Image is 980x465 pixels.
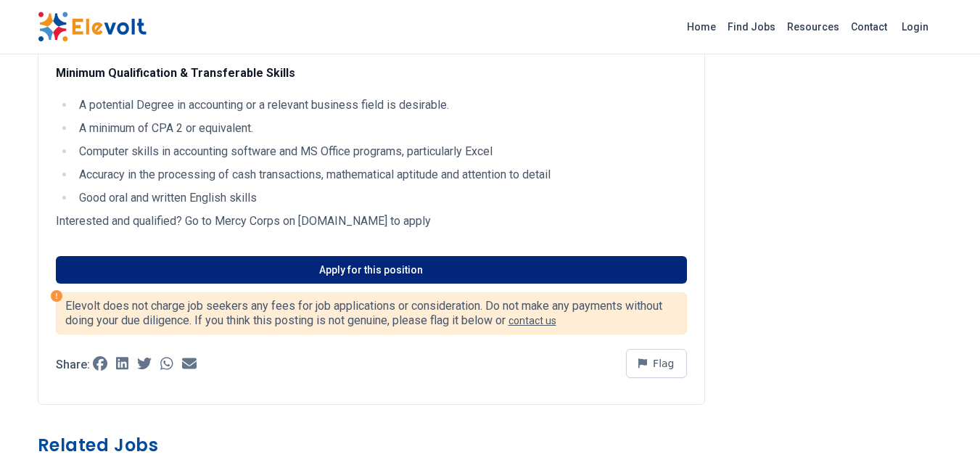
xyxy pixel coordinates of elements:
[75,166,687,184] li: Accuracy in the processing of cash transactions, mathematical aptitude and attention to detail
[75,120,687,137] li: A minimum of CPA 2 or equivalent.
[65,299,678,328] p: Elevolt does not charge job seekers any fees for job applications or consideration. Do not make a...
[56,213,687,230] p: Interested and qualified? Go to Mercy Corps on [DOMAIN_NAME] to apply
[75,189,687,207] li: Good oral and written English skills
[722,15,781,38] a: Find Jobs
[38,434,705,457] h3: Related Jobs
[38,12,147,42] img: Elevolt
[845,15,893,38] a: Contact
[56,256,687,284] a: Apply for this position
[75,96,687,114] li: A potential Degree in accounting or a relevant business field is desirable.
[56,66,295,80] strong: Minimum Qualification & Transferable Skills
[681,15,722,38] a: Home
[508,315,556,326] a: contact us
[56,359,90,371] p: Share:
[907,395,980,465] iframe: Chat Widget
[75,143,687,160] li: Computer skills in accounting software and MS Office programs, particularly Excel
[893,12,937,41] a: Login
[781,15,845,38] a: Resources
[626,349,687,378] button: Flag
